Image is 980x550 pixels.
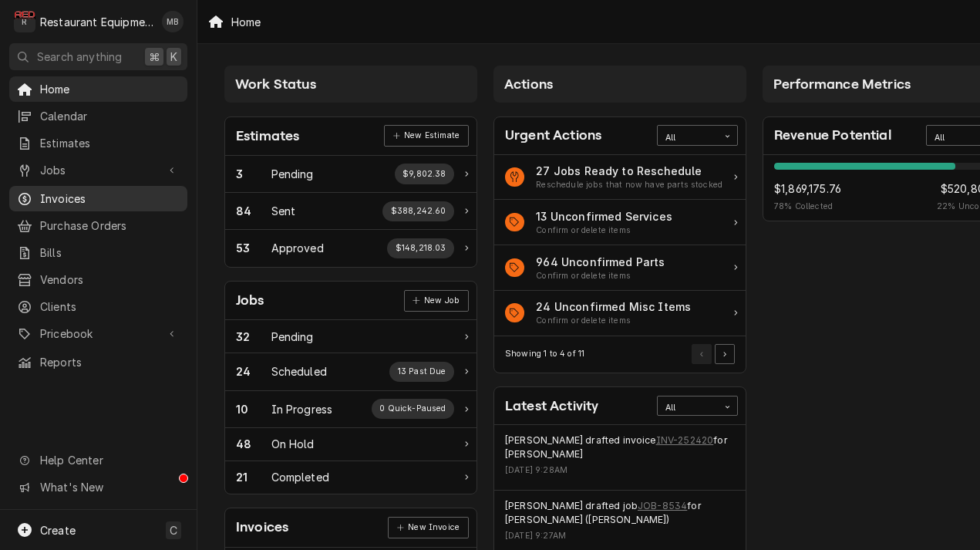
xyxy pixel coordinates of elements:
[9,240,187,265] a: Bills
[536,254,665,270] div: Action Item Title
[40,81,180,97] span: Home
[387,238,454,258] div: Work Status Supplemental Data
[536,179,722,191] div: Action Item Suggestion
[37,49,122,65] span: Search anything
[9,294,187,319] a: Clients
[40,326,157,342] span: Pricebook
[494,245,746,291] a: Action Item
[235,76,316,92] span: Work Status
[40,524,76,537] span: Create
[9,130,187,156] a: Estimates
[40,272,180,288] span: Vendors
[505,499,735,528] div: Event String
[773,76,911,92] span: Performance Metrics
[715,344,735,364] button: Go to Next Page
[236,290,264,311] div: Card Title
[236,401,271,417] div: Work Status Count
[665,402,710,414] div: All
[493,116,746,373] div: Card: Urgent Actions
[494,291,746,336] a: Action Item
[9,267,187,292] a: Vendors
[40,108,180,124] span: Calendar
[271,436,315,452] div: Work Status Title
[225,320,477,494] div: Card Data
[236,469,271,485] div: Work Status Count
[236,166,271,182] div: Work Status Count
[40,479,178,495] span: What's New
[14,11,35,32] div: R
[225,428,477,461] a: Work Status
[225,320,477,353] a: Work Status
[505,348,584,360] div: Current Page Details
[404,290,469,312] a: New Job
[774,181,841,213] div: Revenue Potential Collected
[271,363,327,380] div: Work Status Title
[40,162,157,178] span: Jobs
[774,125,891,146] div: Card Title
[271,203,296,219] div: Work Status Title
[505,396,598,417] div: Card Title
[271,166,314,182] div: Work Status Title
[505,434,735,462] div: Event String
[382,201,454,221] div: Work Status Supplemental Data
[536,163,722,179] div: Action Item Title
[162,11,184,32] div: MB
[271,469,329,485] div: Work Status Title
[536,224,672,237] div: Action Item Suggestion
[225,282,477,320] div: Card Header
[225,461,477,494] a: Work Status
[494,200,746,245] a: Action Item
[384,125,468,147] div: Card Link Button
[14,11,35,32] div: Restaurant Equipment Diagnostics's Avatar
[9,447,187,473] a: Go to Help Center
[493,66,746,103] div: Card Column Header
[505,499,735,548] div: Event Details
[384,125,468,147] a: New Estimate
[224,281,477,494] div: Card: Jobs
[505,125,601,146] div: Card Title
[225,353,477,390] a: Work Status
[494,387,746,425] div: Card Header
[505,530,735,542] div: Event Timestamp
[170,522,177,538] span: C
[657,125,738,145] div: Card Data Filter Control
[494,155,746,201] a: Action Item
[689,344,736,364] div: Pagination Controls
[225,230,477,266] a: Work Status
[40,14,153,30] div: Restaurant Equipment Diagnostics
[505,434,735,482] div: Event Details
[236,363,271,380] div: Work Status Count
[236,436,271,452] div: Work Status Count
[40,218,180,234] span: Purchase Orders
[494,155,746,336] div: Card Data
[935,132,979,144] div: All
[536,270,665,282] div: Action Item Suggestion
[395,164,454,184] div: Work Status Supplemental Data
[9,76,187,102] a: Home
[225,391,477,428] div: Work Status
[9,43,187,70] button: Search anything⌘K
[388,517,468,538] a: New Invoice
[224,116,477,268] div: Card: Estimates
[170,49,177,65] span: K
[388,517,468,538] div: Card Link Button
[656,434,714,447] a: INV-252420
[638,499,687,513] a: JOB-8534
[505,464,735,477] div: Event Timestamp
[692,344,712,364] button: Go to Previous Page
[162,11,184,32] div: Matthew Brunty's Avatar
[372,399,454,419] div: Work Status Supplemental Data
[271,401,333,417] div: Work Status Title
[9,349,187,375] a: Reports
[225,156,477,193] a: Work Status
[536,208,672,224] div: Action Item Title
[236,240,271,256] div: Work Status Count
